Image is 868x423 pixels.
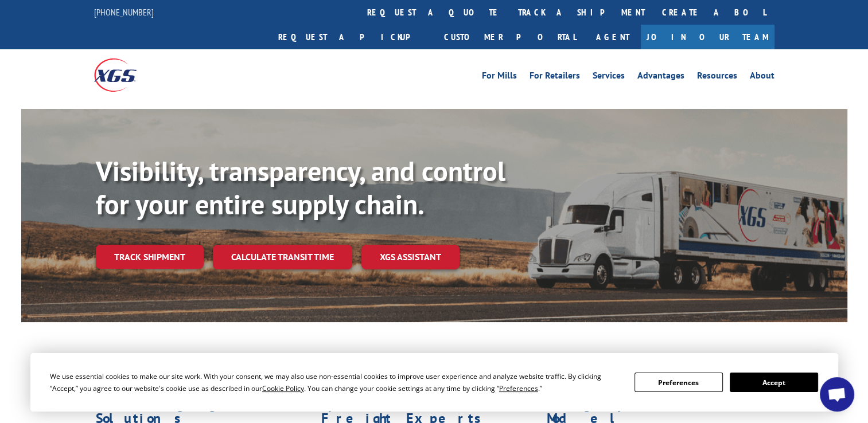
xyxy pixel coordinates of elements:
[593,71,625,84] a: Services
[361,245,460,269] a: XGS ASSISTANT
[641,25,774,49] a: Join Our Team
[820,377,854,412] div: Open chat
[435,25,585,49] a: Customer Portal
[530,71,580,84] a: For Retailers
[730,373,818,392] button: Accept
[750,71,774,84] a: About
[262,383,304,393] span: Cookie Policy
[30,353,838,412] div: Cookie Consent Prompt
[637,71,684,84] a: Advantages
[96,153,505,222] b: Visibility, transparency, and control for your entire supply chain.
[585,25,641,49] a: Agent
[270,25,435,49] a: Request a pickup
[96,245,204,269] a: Track shipment
[50,370,621,394] div: We use essential cookies to make our site work. With your consent, we may also use non-essential ...
[94,6,154,18] a: [PHONE_NUMBER]
[635,373,723,392] button: Preferences
[697,71,737,84] a: Resources
[482,71,517,84] a: For Mills
[213,245,352,269] a: Calculate transit time
[499,383,538,393] span: Preferences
